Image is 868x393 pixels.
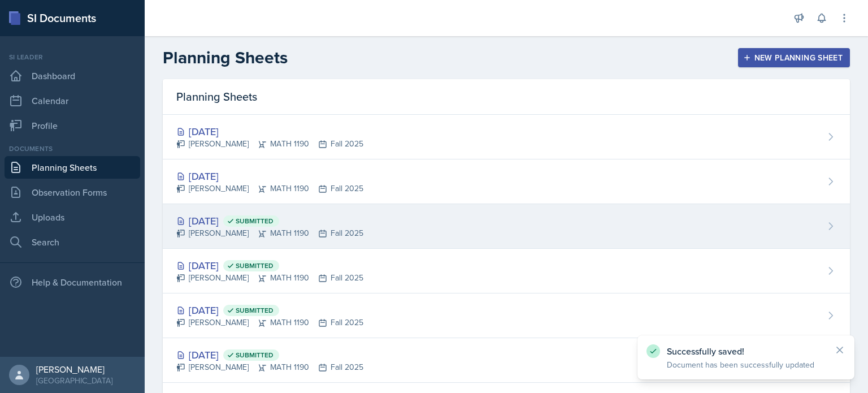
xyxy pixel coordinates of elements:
div: Help & Documentation [5,271,140,293]
div: New Planning Sheet [745,53,843,62]
a: Profile [5,114,140,137]
span: Submitted [236,351,274,360]
div: [DATE] [176,347,363,362]
div: [DATE] [176,213,363,228]
div: [DATE] [176,169,363,184]
div: [PERSON_NAME] MATH 1190 Fall 2025 [176,361,363,373]
span: Submitted [236,217,274,226]
div: [PERSON_NAME] MATH 1190 Fall 2025 [176,272,363,284]
div: [GEOGRAPHIC_DATA] [36,375,112,386]
span: Submitted [236,261,274,270]
div: Documents [5,144,140,154]
a: Observation Forms [5,181,140,204]
div: [PERSON_NAME] MATH 1190 Fall 2025 [176,317,363,329]
a: [DATE] [PERSON_NAME]MATH 1190Fall 2025 [163,115,850,159]
div: [DATE] [176,124,363,139]
a: [DATE] Submitted [PERSON_NAME]MATH 1190Fall 2025 [163,338,850,383]
a: Calendar [5,89,140,112]
h2: Planning Sheets [163,47,288,68]
div: [DATE] [176,258,363,273]
a: [DATE] Submitted [PERSON_NAME]MATH 1190Fall 2025 [163,249,850,293]
span: Submitted [236,306,274,315]
a: Dashboard [5,64,140,87]
div: Si leader [5,52,140,62]
div: Planning Sheets [163,79,850,115]
div: [PERSON_NAME] MATH 1190 Fall 2025 [176,138,363,150]
a: [DATE] Submitted [PERSON_NAME]MATH 1190Fall 2025 [163,293,850,338]
p: Document has been successfully updated [667,359,825,370]
div: [DATE] [176,303,363,318]
div: [PERSON_NAME] MATH 1190 Fall 2025 [176,183,363,195]
a: Uploads [5,206,140,228]
a: [DATE] Submitted [PERSON_NAME]MATH 1190Fall 2025 [163,204,850,249]
a: Search [5,231,140,253]
div: [PERSON_NAME] [36,364,112,375]
a: Planning Sheets [5,156,140,179]
div: [PERSON_NAME] MATH 1190 Fall 2025 [176,227,363,239]
button: New Planning Sheet [738,48,850,67]
a: [DATE] [PERSON_NAME]MATH 1190Fall 2025 [163,159,850,204]
p: Successfully saved! [667,346,825,357]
